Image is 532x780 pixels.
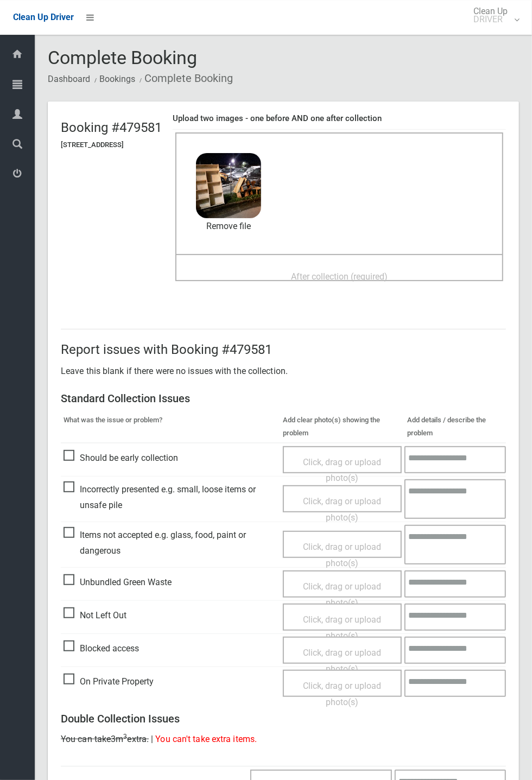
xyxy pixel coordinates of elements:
[137,68,233,88] li: Complete Booking
[61,713,506,725] h3: Double Collection Issues
[13,9,74,26] a: Clean Up Driver
[61,363,506,379] p: Leave this blank if there were no issues with the collection.
[111,734,127,744] span: 3m
[61,141,162,149] h5: [STREET_ADDRESS]
[61,734,149,744] span: You can take extra.
[303,614,381,641] span: Click, drag or upload photo(s)
[303,581,381,608] span: Click, drag or upload photo(s)
[280,411,404,443] th: Add clear photo(s) showing the problem
[61,411,280,443] th: What was the issue or problem?
[303,496,381,523] span: Click, drag or upload photo(s)
[48,47,197,68] span: Complete Booking
[468,7,518,23] span: Clean Up
[61,343,506,357] h2: Report issues with Booking #479581
[151,734,153,744] span: |
[123,733,127,740] sup: 3
[61,392,506,404] h3: Standard Collection Issues
[64,607,126,624] span: Not Left Out
[64,481,277,513] span: Incorrectly presented e.g. small, loose items or unsafe pile
[64,641,139,657] span: Blocked access
[64,574,172,591] span: Unbundled Green Waste
[303,648,381,674] span: Click, drag or upload photo(s)
[473,15,508,23] small: DRIVER
[196,218,261,234] a: Remove file
[404,411,506,443] th: Add details / describe the problem
[155,734,257,744] span: You can't take extra items.
[64,674,154,690] span: On Private Property
[99,74,135,84] a: Bookings
[173,114,506,123] h4: Upload two images - one before AND one after collection
[303,681,381,707] span: Click, drag or upload photo(s)
[13,12,74,22] span: Clean Up Driver
[61,121,162,135] h2: Booking #479581
[303,542,381,568] span: Click, drag or upload photo(s)
[291,271,388,282] span: After collection (required)
[64,527,277,559] span: Items not accepted e.g. glass, food, paint or dangerous
[64,450,178,466] span: Should be early collection
[303,457,381,484] span: Click, drag or upload photo(s)
[48,74,90,84] a: Dashboard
